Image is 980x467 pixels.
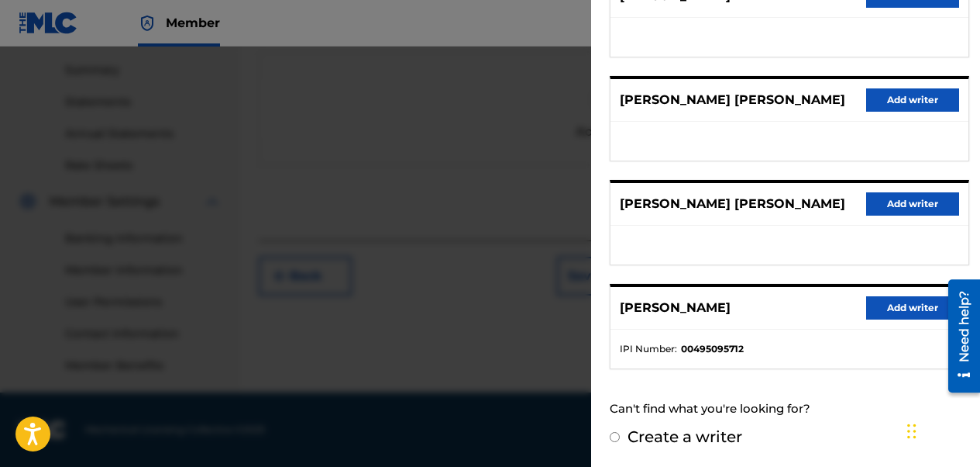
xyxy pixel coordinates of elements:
p: [PERSON_NAME] [620,299,731,317]
div: Drag [907,408,916,455]
p: [PERSON_NAME] [PERSON_NAME] [620,91,845,109]
img: Top Rightsholder [138,14,156,33]
span: IPI Number : [620,342,677,356]
p: [PERSON_NAME] [PERSON_NAME] [620,195,845,213]
span: Member [166,14,220,32]
img: MLC Logo [19,12,78,34]
div: Can't find what you're looking for? [610,393,969,426]
button: Add writer [866,88,959,112]
label: Create a writer [628,427,742,446]
strong: 00495095712 [681,342,744,356]
iframe: Resource Center [937,273,980,398]
button: Add writer [866,192,959,216]
iframe: Chat Widget [903,393,980,467]
button: Add writer [866,296,959,320]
